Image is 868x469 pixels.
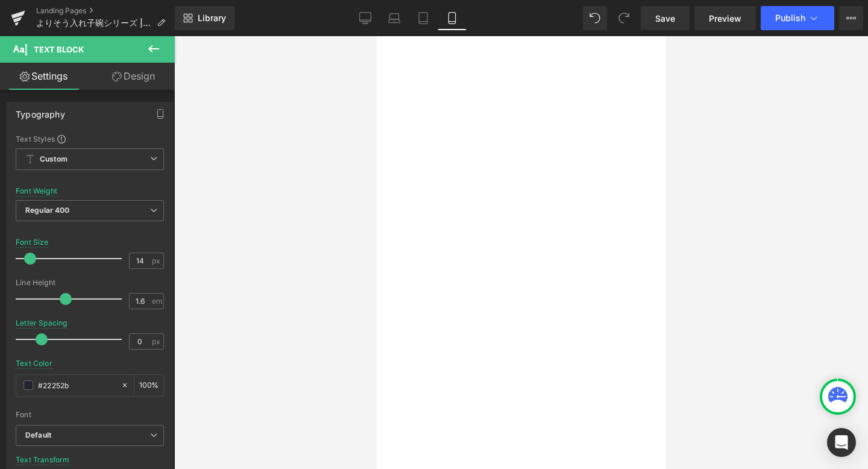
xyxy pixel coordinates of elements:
[775,13,805,23] span: Publish
[839,6,863,30] button: More
[16,456,70,464] div: Text Transform
[38,379,115,392] input: Color
[25,430,51,441] i: Default
[16,134,164,143] div: Text Styles
[709,12,741,25] span: Preview
[175,6,234,30] a: New Library
[90,63,177,90] a: Design
[152,257,162,265] span: px
[16,279,164,287] div: Line Height
[16,238,49,247] div: Font Size
[761,6,834,30] button: Publish
[36,6,175,16] a: Landing Pages
[16,319,68,327] div: Letter Spacing
[16,187,57,195] div: Font Weight
[438,6,467,30] a: Mobile
[380,6,409,30] a: Laptop
[16,102,65,119] div: Typography
[351,6,380,30] a: Desktop
[152,338,162,345] span: px
[827,428,856,457] div: Open Intercom Messenger
[25,206,70,215] b: Regular 400
[40,154,68,165] b: Custom
[134,375,163,396] div: %
[583,6,607,30] button: Undo
[409,6,438,30] a: Tablet
[16,359,52,368] div: Text Color
[198,13,226,24] span: Library
[34,45,84,54] span: Text Block
[36,18,152,28] span: よりそう入れ子碗シリーズ | きほんのうつわ公式オンラインショップ
[612,6,636,30] button: Redo
[152,297,162,305] span: em
[16,411,164,419] div: Font
[694,6,756,30] a: Preview
[655,12,675,25] span: Save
